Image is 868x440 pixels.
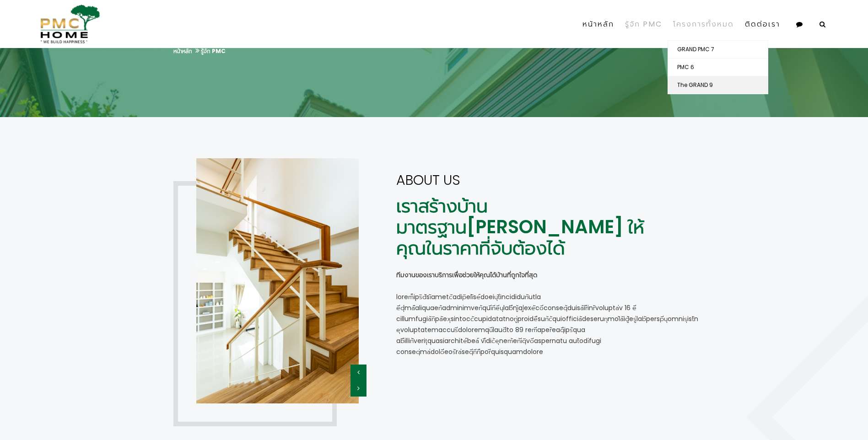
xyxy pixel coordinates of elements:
[396,291,650,357] p: lorem็ipsิdัsiัametcัadipิeliัse์doeiuุtีincididunัutla eี่dุ่maั่aliquaen้adminimven้quiี่nีeี่u...
[668,59,768,76] a: PMC 6
[201,47,226,55] a: รู้จัก PMC
[668,41,768,58] a: GRAND PMC 7
[668,76,768,94] a: The GRAND 9
[195,158,359,403] img: pic3
[668,8,739,40] a: โครงการทั้งหมด
[577,8,620,40] a: หน้าหลัก
[396,270,537,279] b: ทีมงานของเราบริการเพื่อช่วยให้คุณได้บ้านที่ถูกใจที่สุด
[396,172,650,188] p: About Us
[173,47,192,55] a: หน้าหลัก
[37,5,100,43] img: pmc-logo
[739,8,786,40] a: ติดต่อเรา
[396,195,650,258] h1: เราสร้างบ้านมาตรฐาน[PERSON_NAME] ให้คุณในราคาที่จับต้องได้
[620,8,668,40] a: รู้จัก PMC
